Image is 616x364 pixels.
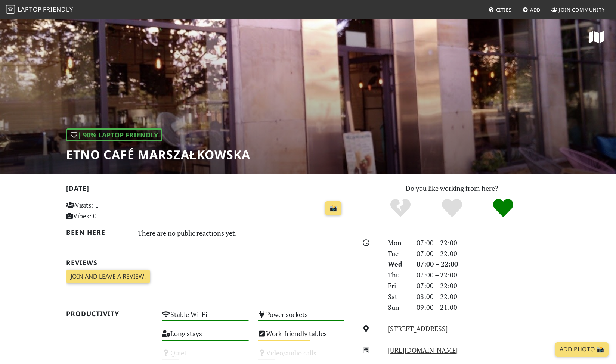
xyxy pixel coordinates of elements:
div: Tue [383,248,412,259]
div: Work-friendly tables [253,327,349,346]
div: 08:00 – 22:00 [412,291,555,302]
a: LaptopFriendly LaptopFriendly [6,3,73,16]
a: Add [520,3,544,16]
div: 07:00 – 22:00 [412,280,555,291]
h2: [DATE] [66,184,345,195]
span: Friendly [43,5,73,13]
h2: Productivity [66,310,153,318]
a: Join Community [548,3,608,16]
img: LaptopFriendly [6,5,15,14]
div: Thu [383,270,412,280]
div: Power sockets [253,308,349,327]
p: Do you like working from here? [354,183,550,194]
div: 07:00 – 22:00 [412,259,555,270]
div: Sun [383,302,412,313]
div: Sat [383,291,412,302]
div: Wed [383,259,412,270]
a: Join and leave a review! [66,270,150,284]
div: 07:00 – 22:00 [412,248,555,259]
div: Mon [383,237,412,248]
div: Yes [426,198,478,218]
a: Cities [486,3,515,16]
div: No [375,198,426,218]
h2: Reviews [66,259,345,267]
div: Fri [383,280,412,291]
span: Laptop [18,5,42,13]
a: 📸 [325,201,341,215]
span: Add [530,6,541,13]
div: 09:00 – 21:00 [412,302,555,313]
div: | 90% Laptop Friendly [66,128,162,141]
div: Long stays [157,327,253,346]
p: Visits: 1 Vibes: 0 [66,200,153,221]
div: Stable Wi-Fi [157,308,253,327]
div: Definitely! [477,198,529,218]
a: [URL][DOMAIN_NAME] [388,346,458,355]
div: 07:00 – 22:00 [412,270,555,280]
a: Add Photo 📸 [555,342,609,357]
a: [STREET_ADDRESS] [388,324,448,333]
h2: Been here [66,228,129,236]
div: 07:00 – 22:00 [412,237,555,248]
span: Join Community [559,6,605,13]
h1: Etno Café Marszałkowska [66,147,251,162]
span: Cities [496,6,512,13]
div: There are no public reactions yet. [138,227,345,239]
